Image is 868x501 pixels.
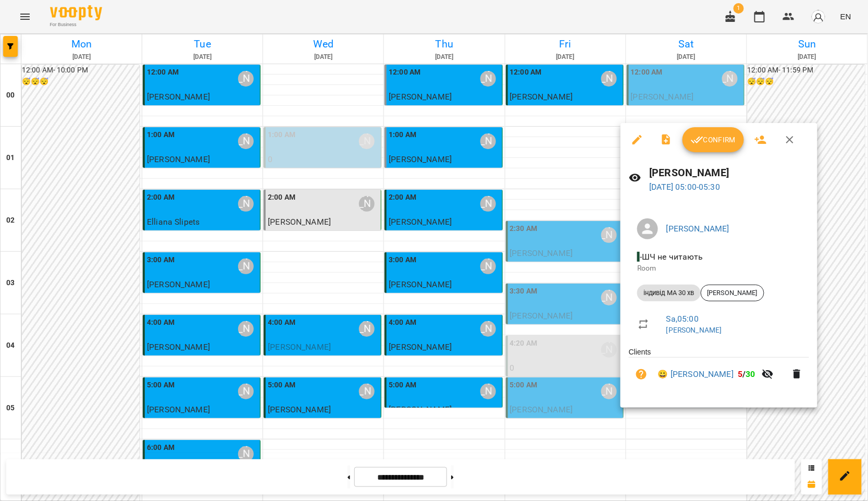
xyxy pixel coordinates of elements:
[738,369,755,379] b: /
[637,288,701,298] span: індивід МА 30 хв
[691,133,736,146] span: Confirm
[666,224,729,234] a: [PERSON_NAME]
[701,285,764,301] div: [PERSON_NAME]
[683,127,744,152] button: Confirm
[637,263,801,274] p: Room
[629,347,809,395] ul: Clients
[650,182,721,192] a: [DATE] 05:00-05:30
[746,369,755,379] span: 30
[637,252,705,262] span: - ШЧ не читають
[650,165,810,181] h6: [PERSON_NAME]
[658,368,734,381] a: 😀 [PERSON_NAME]
[666,314,699,324] a: Sa , 05:00
[666,326,722,334] a: [PERSON_NAME]
[629,362,654,387] button: Unpaid. Bill the attendance?
[738,369,742,379] span: 5
[701,288,764,298] span: [PERSON_NAME]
